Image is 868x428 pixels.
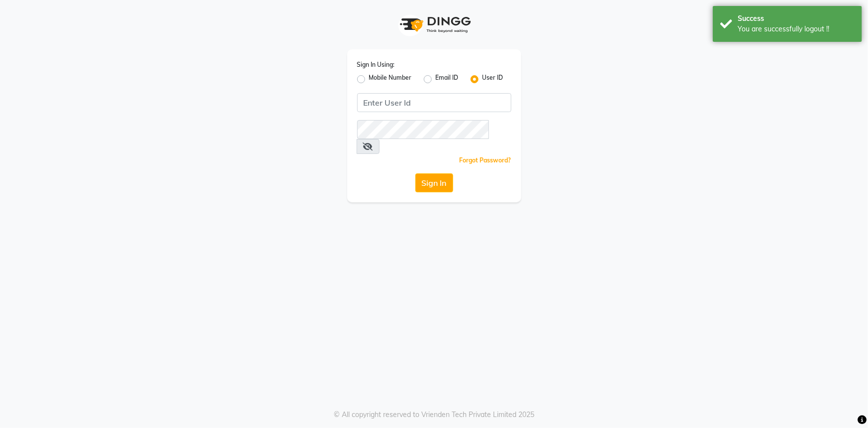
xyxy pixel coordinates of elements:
input: Username [357,120,489,139]
div: You are successfully logout !! [738,24,855,34]
a: Forgot Password? [460,156,511,164]
label: Mobile Number [369,73,412,85]
div: Success [738,13,855,24]
label: User ID [482,73,503,85]
label: Sign In Using: [357,60,395,69]
label: Email ID [436,73,459,85]
input: Username [357,93,511,112]
img: logo1.svg [394,10,474,39]
button: Sign In [415,173,453,192]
